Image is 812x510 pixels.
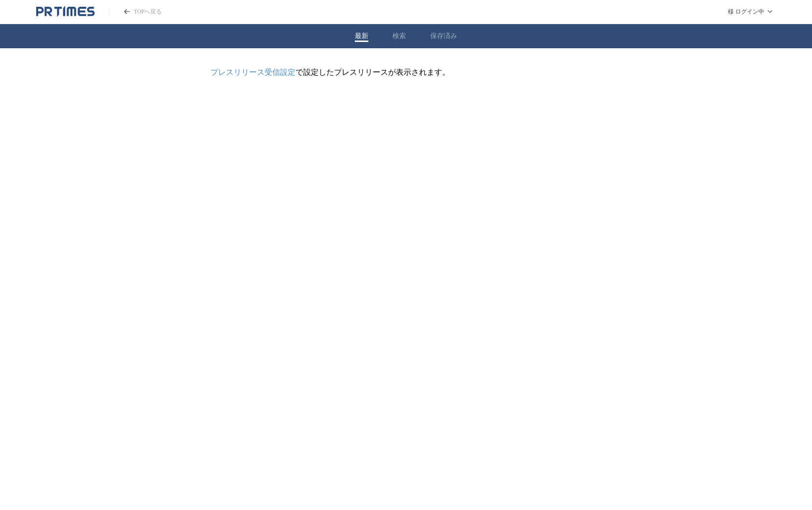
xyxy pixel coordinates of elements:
[355,32,368,41] button: 最新
[109,8,162,16] a: PR TIMESのトップページはこちら
[36,6,95,17] a: PR TIMESのトップページはこちら
[210,68,602,78] p: で設定したプレスリリースが表示されます。
[392,32,406,41] button: 検索
[430,32,457,41] button: 保存済み
[210,68,295,76] a: プレスリリース受信設定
